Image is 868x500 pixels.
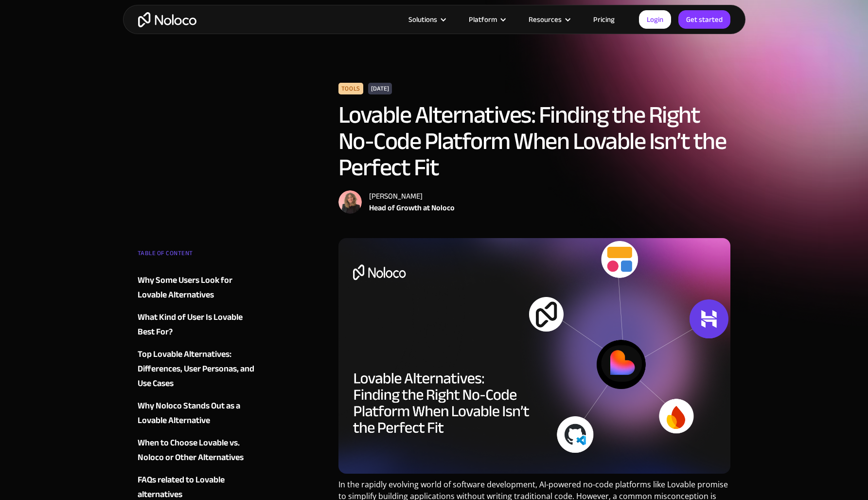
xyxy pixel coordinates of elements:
[138,12,196,27] a: home
[678,10,730,29] a: Get started
[369,190,455,202] div: [PERSON_NAME]
[138,310,255,339] a: What Kind of User Is Lovable Best For?
[369,202,455,214] div: Head of Growth at Noloco
[581,13,627,26] a: Pricing
[516,13,581,26] div: Resources
[138,273,255,302] a: Why Some Users Look for Lovable Alternatives
[529,13,562,26] div: Resources
[138,436,255,465] a: When to Choose Lovable vs. Noloco or Other Alternatives
[338,102,731,181] h1: Lovable Alternatives: Finding the Right No-Code Platform When Lovable Isn’t the Perfect Fit
[457,13,516,26] div: Platform
[338,83,363,94] div: Tools
[639,10,671,29] a: Login
[469,13,497,26] div: Platform
[138,347,255,391] a: Top Lovable Alternatives: Differences, User Personas, and Use Cases‍
[138,246,255,265] div: TABLE OF CONTENT
[368,83,392,94] div: [DATE]
[408,13,437,26] div: Solutions
[396,13,457,26] div: Solutions
[138,399,255,428] a: Why Noloco Stands Out as a Lovable Alternative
